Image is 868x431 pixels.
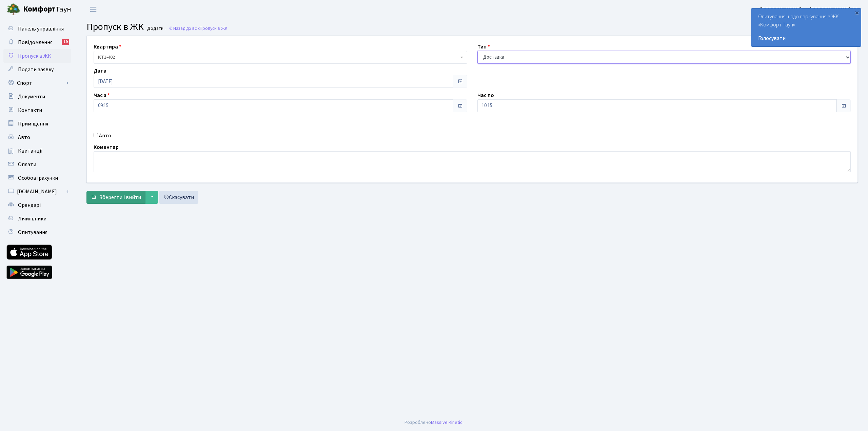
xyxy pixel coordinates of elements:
a: Авто [3,131,71,144]
button: Переключити навігацію [85,4,102,15]
span: Приміщення [18,120,48,128]
span: Документи [18,93,45,100]
span: Пропуск в ЖК [86,20,144,34]
a: Голосувати [758,34,854,42]
label: Авто [99,132,111,140]
a: Контакти [3,103,71,117]
div: 19 [62,39,69,45]
span: Квитанції [18,147,43,155]
img: logo.png [7,3,20,16]
span: Зберегти і вийти [99,194,141,201]
a: Опитування [3,226,71,239]
span: Оплати [18,161,36,168]
a: Massive Kinetic [431,419,462,426]
small: Додати . [146,26,165,32]
span: Пропуск в ЖК [200,25,228,32]
span: Орендарі [18,201,41,209]
label: Час по [477,91,494,99]
a: Назад до всіхПропуск в ЖК [169,25,228,32]
a: Пропуск в ЖК [3,49,71,63]
span: Контакти [18,106,42,114]
span: Пропуск в ЖК [18,52,51,60]
a: Спорт [3,76,71,90]
label: Коментар [94,143,119,151]
span: <b>КТ</b>&nbsp;&nbsp;&nbsp;&nbsp;1-402 [98,54,459,61]
div: Опитування щодо паркування в ЖК «Комфорт Таун» [751,8,861,46]
span: Подати заявку [18,66,54,73]
a: Лічильники [3,212,71,226]
span: Особові рахунки [18,174,58,182]
span: <b>КТ</b>&nbsp;&nbsp;&nbsp;&nbsp;1-402 [94,51,467,64]
label: Квартира [94,43,121,51]
a: Квитанції [3,144,71,158]
a: [DOMAIN_NAME] [3,185,71,198]
a: Панель управління [3,22,71,36]
a: Особові рахунки [3,171,71,185]
span: Повідомлення [18,39,53,46]
span: Опитування [18,229,47,236]
b: [PERSON_NAME]’єв [PERSON_NAME]. Ю. [760,6,860,13]
a: Повідомлення19 [3,36,71,49]
b: Комфорт [23,4,56,15]
a: Приміщення [3,117,71,131]
div: Розроблено . [405,419,463,426]
a: [PERSON_NAME]’єв [PERSON_NAME]. Ю. [760,5,860,14]
a: Подати заявку [3,63,71,76]
button: Зберегти і вийти [86,191,145,204]
a: Документи [3,90,71,103]
span: Панель управління [18,25,64,33]
span: Таун [23,4,71,15]
label: Тип [477,43,490,51]
a: Оплати [3,158,71,171]
span: Лічильники [18,215,46,222]
label: Дата [94,67,106,75]
span: Авто [18,134,30,141]
a: Скасувати [159,191,198,204]
label: Час з [94,91,110,99]
div: × [853,9,860,16]
a: Орендарі [3,198,71,212]
b: КТ [98,54,104,61]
